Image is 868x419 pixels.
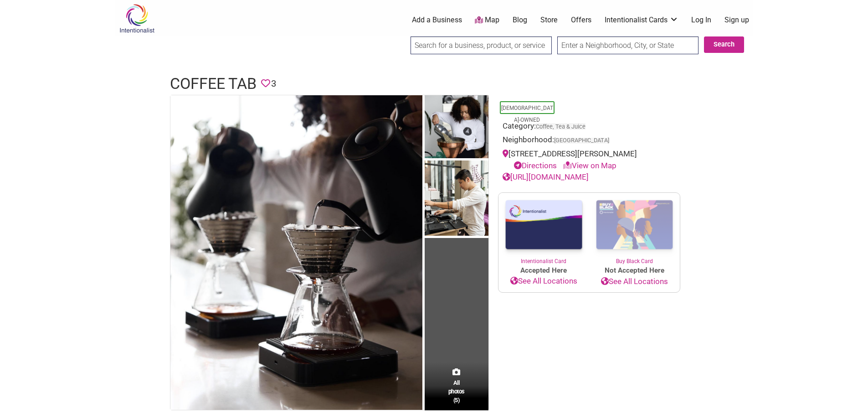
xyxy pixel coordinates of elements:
[704,36,744,53] button: Search
[448,378,465,404] span: All photos (5)
[411,36,552,54] input: Search for a business, product, or service
[514,161,557,170] a: Directions
[554,138,609,144] span: [GEOGRAPHIC_DATA]
[170,73,257,95] h1: Coffee Tab
[513,15,527,25] a: Blog
[589,193,680,266] a: Buy Black Card
[589,276,680,288] a: See All Locations
[503,134,676,148] div: Neighborhood:
[115,4,159,33] img: Intentionalist
[605,15,678,25] a: Intentionalist Cards
[557,36,699,54] input: Enter a Neighborhood, City, or State
[501,105,553,123] a: [DEMOGRAPHIC_DATA]-Owned
[475,15,499,26] a: Map
[271,77,276,91] span: 3
[589,265,680,276] span: Not Accepted Here
[498,193,589,257] img: Intentionalist Card
[571,15,591,25] a: Offers
[691,15,711,25] a: Log In
[425,160,488,238] img: Coffee Tab owner Johnathan Tran making coffee
[540,15,558,25] a: Store
[498,265,589,276] span: Accepted Here
[589,193,680,258] img: Buy Black Card
[503,120,676,134] div: Category:
[724,15,749,25] a: Sign up
[425,95,488,161] img: Coffee Tab worker filling the coffee machine
[503,148,676,171] div: [STREET_ADDRESS][PERSON_NAME]
[498,275,589,287] a: See All Locations
[498,193,589,265] a: Intentionalist Card
[536,123,586,130] a: Coffee, Tea & Juice
[503,172,589,181] a: [URL][DOMAIN_NAME]
[412,15,462,25] a: Add a Business
[563,161,616,170] a: View on Map
[170,95,422,410] img: Coffee Tab photo of pour over coffee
